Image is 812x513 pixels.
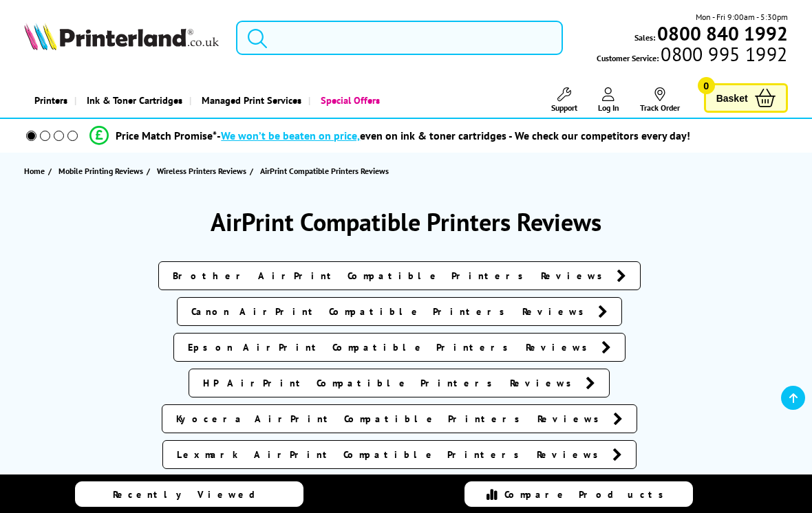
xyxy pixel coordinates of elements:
a: Special Offers [308,83,387,118]
a: Home [24,164,48,178]
span: Lexmark AirPrint Compatible Printers Reviews [177,448,606,461]
a: HP AirPrint Compatible Printers Reviews [189,369,610,397]
span: Kyocera AirPrint Compatible Printers Reviews [176,412,606,426]
img: Printerland Logo [24,23,219,50]
span: Support [551,102,577,113]
a: Compare Products [464,481,693,507]
span: Compare Products [504,488,671,501]
span: Recently Viewed [113,488,269,501]
span: Mon - Fri 9:00am - 5:30pm [696,10,788,23]
a: Printerland Logo [24,23,219,53]
span: Canon AirPrint Compatible Printers Reviews [191,305,591,318]
span: Home [24,164,45,178]
span: Epson AirPrint Compatible Printers Reviews [188,340,595,354]
a: Support [551,87,577,113]
a: 0800 840 1992 [655,27,788,40]
div: - even on ink & toner cartridges - We check our competitors every day! [217,129,690,142]
h1: AirPrint Compatible Printers Reviews [24,206,787,238]
span: Customer Service: [597,47,787,65]
a: Ink & Toner Cartridges [74,83,189,118]
span: Sales: [634,31,655,44]
a: Basket 0 [704,83,788,113]
li: modal_Promise [7,124,773,148]
a: Lexmark AirPrint Compatible Printers Reviews [162,440,637,469]
span: Wireless Printers Reviews [157,164,246,178]
span: 0 [698,77,715,94]
span: HP AirPrint Compatible Printers Reviews [203,376,579,390]
span: Mobile Printing Reviews [58,164,143,178]
a: Managed Print Services [189,83,308,118]
a: Log In [598,87,619,113]
span: Ink & Toner Cartridges [87,83,182,118]
span: Basket [716,89,748,107]
a: Canon AirPrint Compatible Printers Reviews [177,297,622,326]
a: Track Order [640,87,680,113]
span: Brother AirPrint Compatible Printers Reviews [173,269,610,283]
a: Mobile Printing Reviews [58,164,147,178]
a: Kyocera AirPrint Compatible Printers Reviews [162,404,637,433]
a: Epson AirPrint Compatible Printers Reviews [173,333,626,362]
a: Wireless Printers Reviews [157,164,250,178]
a: Recently Viewed [75,481,303,507]
b: 0800 840 1992 [657,21,788,46]
span: AirPrint Compatible Printers Reviews [260,164,389,178]
span: Price Match Promise* [116,129,217,142]
span: 0800 995 1992 [659,47,787,61]
a: AirPrint Compatible Printers Reviews [260,164,392,178]
a: Printers [24,83,74,118]
span: Log In [598,102,619,113]
span: We won’t be beaten on price, [221,129,360,142]
a: Brother AirPrint Compatible Printers Reviews [158,261,641,290]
